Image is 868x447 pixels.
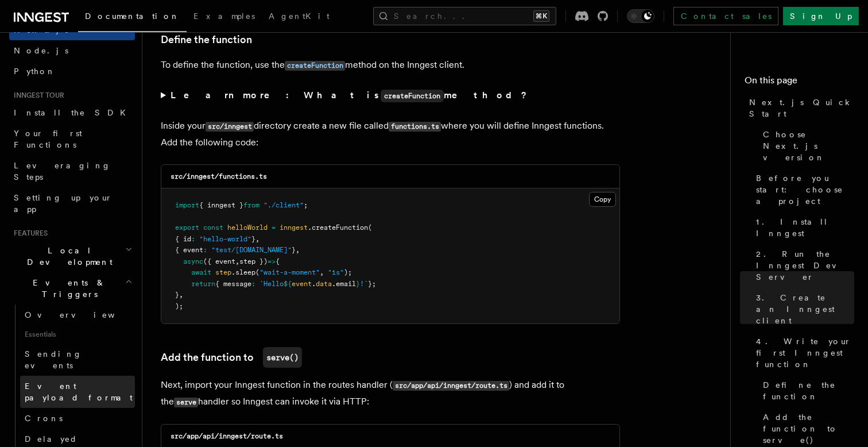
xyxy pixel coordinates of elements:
[751,287,854,331] a: 3. Create an Inngest client
[9,61,135,82] a: Python
[191,235,195,243] span: :
[756,292,854,326] span: 3. Create an Inngest client
[751,331,854,375] a: 4. Write your first Inngest function
[389,122,441,132] code: functions.ts
[175,302,183,310] span: );
[262,3,336,31] a: AgentKit
[332,280,356,288] span: .email
[25,414,63,423] span: Crons
[183,257,203,265] span: async
[373,7,556,25] button: Search...⌘K
[25,382,133,402] span: Event payload format
[328,268,344,276] span: "1s"
[161,118,620,151] p: Inside your directory create a new file called where you will define Inngest functions. Add the f...
[280,223,308,232] span: inngest
[235,257,239,265] span: ,
[14,129,82,149] span: Your first Functions
[751,168,854,211] a: Before you start: choose a project
[356,280,360,288] span: }
[9,277,125,300] span: Events & Triggers
[85,11,180,21] span: Documentation
[170,90,529,101] strong: Learn more: What is method?
[272,223,276,232] span: =
[175,246,203,254] span: { event
[78,3,187,32] a: Documentation
[320,268,324,276] span: ,
[203,223,223,232] span: const
[763,129,854,163] span: Choose Next.js version
[533,10,549,22] kbd: ⌘K
[215,268,231,276] span: step
[749,97,854,120] span: Next.js Quick Start
[161,32,252,48] a: Define the function
[763,379,854,402] span: Define the function
[170,172,267,180] code: src/inngest/functions.ts
[263,347,302,368] code: serve()
[14,46,68,55] span: Node.js
[783,7,859,25] a: Sign Up
[763,411,854,446] span: Add the function to serve()
[758,375,854,407] a: Define the function
[758,124,854,168] a: Choose Next.js version
[14,193,113,214] span: Setting up your app
[745,74,854,92] h4: On this page
[161,347,302,368] a: Add the function toserve()
[296,246,300,254] span: ,
[9,40,135,61] a: Node.js
[175,223,199,232] span: export
[203,257,235,265] span: ({ event
[191,268,211,276] span: await
[368,280,376,288] span: };
[251,280,255,288] span: :
[9,123,135,155] a: Your first Functions
[259,268,320,276] span: "wait-a-moment"
[673,7,778,25] a: Contact sales
[627,9,654,23] button: Toggle dark mode
[756,172,854,207] span: Before you start: choose a project
[393,381,509,391] code: src/app/api/inngest/route.ts
[756,336,854,370] span: 4. Write your first Inngest function
[20,376,135,408] a: Event payload format
[269,11,330,21] span: AgentKit
[9,102,135,123] a: Install the SDK
[14,67,56,76] span: Python
[20,408,135,429] a: Crons
[199,201,243,209] span: { inngest }
[25,349,82,370] span: Sending events
[14,108,133,117] span: Install the SDK
[161,87,620,104] summary: Learn more: What iscreateFunctionmethod?
[259,280,284,288] span: `Hello
[276,257,280,265] span: {
[255,268,259,276] span: (
[255,235,259,243] span: ,
[9,91,64,100] span: Inngest tour
[179,291,183,299] span: ,
[14,161,111,182] span: Leveraging Steps
[360,280,368,288] span: !`
[20,325,135,344] span: Essentials
[751,211,854,244] a: 1. Install Inngest
[381,90,444,102] code: createFunction
[9,155,135,187] a: Leveraging Steps
[9,240,135,272] button: Local Development
[193,11,255,21] span: Examples
[292,246,296,254] span: }
[206,122,254,132] code: src/inngest
[203,246,207,254] span: :
[751,244,854,287] a: 2. Run the Inngest Dev Server
[756,248,854,283] span: 2. Run the Inngest Dev Server
[285,59,345,70] a: createFunction
[20,344,135,376] a: Sending events
[9,272,135,305] button: Events & Triggers
[268,257,276,265] span: =>
[368,223,372,232] span: (
[316,280,332,288] span: data
[175,235,191,243] span: { id
[284,280,292,288] span: ${
[589,192,616,207] button: Copy
[25,310,143,319] span: Overview
[344,268,352,276] span: );
[312,280,316,288] span: .
[227,223,268,232] span: helloWorld
[756,216,854,239] span: 1. Install Inngest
